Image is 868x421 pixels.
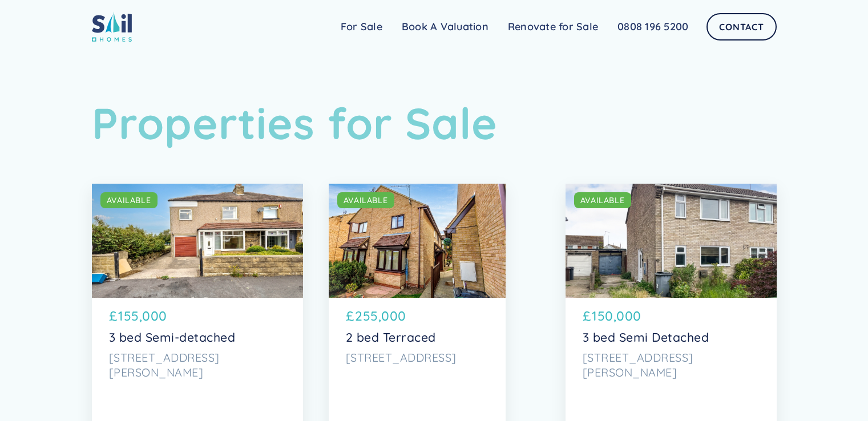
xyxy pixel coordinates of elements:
[346,330,488,345] p: 2 bed Terraced
[608,15,698,38] a: 0808 196 5200
[344,195,388,206] div: AVAILABLE
[580,195,625,206] div: AVAILABLE
[583,306,591,326] p: £
[583,330,760,345] p: 3 bed Semi Detached
[92,11,132,42] img: sail home logo colored
[109,306,118,326] p: £
[331,15,392,38] a: For Sale
[706,13,776,41] a: Contact
[109,350,286,379] p: [STREET_ADDRESS][PERSON_NAME]
[498,15,608,38] a: Renovate for Sale
[592,306,641,326] p: 150,000
[346,306,354,326] p: £
[355,306,406,326] p: 255,000
[92,97,777,149] h1: Properties for Sale
[109,330,286,345] p: 3 bed Semi-detached
[346,350,488,365] p: [STREET_ADDRESS]
[583,350,760,379] p: [STREET_ADDRESS][PERSON_NAME]
[392,15,498,38] a: Book A Valuation
[118,306,167,326] p: 155,000
[107,195,151,206] div: AVAILABLE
